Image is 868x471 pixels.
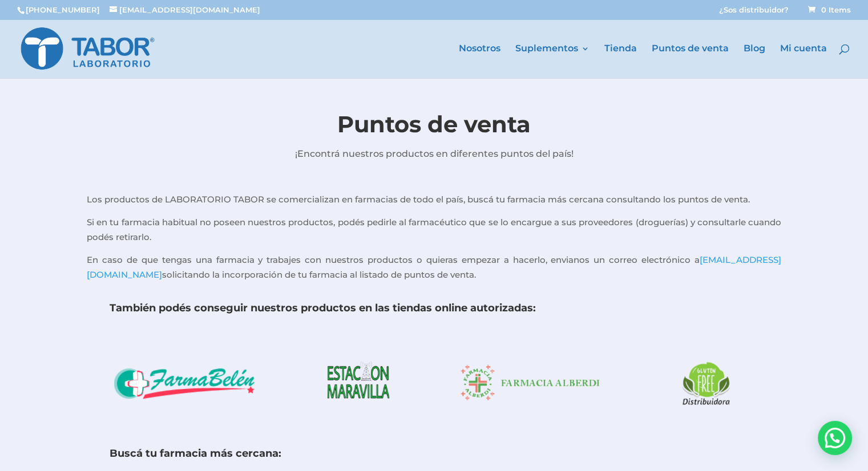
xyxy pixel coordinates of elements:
a: Tienda [604,44,637,78]
span: 0 Items [808,5,851,14]
a: Puntos de venta [652,44,729,78]
p: Si en tu farmacia habitual no poseen nuestros productos, podés pedirle al farmacéutico que se lo ... [87,215,781,253]
h2: Puntos de venta [234,108,633,146]
p: En caso de que tengas una farmacia y trabajes con nuestros productos o quieras empezar a hacerlo,... [87,253,781,282]
a: ¿Sos distribuidor? [719,6,789,19]
p: Los productos de LABORATORIO TABOR se comercializan en farmacias de todo el país, buscá tu farmac... [87,192,781,216]
a: Nosotros [459,44,500,78]
a: [EMAIL_ADDRESS][DOMAIN_NAME] [87,254,781,280]
p: ¡Encontrá nuestros productos en diferentes puntos del país! [234,146,633,163]
img: Laboratorio Tabor [19,25,156,72]
h3: Buscá tu farmacia más cercana: [110,446,486,466]
a: Mi cuenta [780,44,827,78]
a: [PHONE_NUMBER] [26,5,100,14]
div: Hola! Cómo puedo ayudarte? WhatsApp contact [818,421,852,455]
a: Suplementos [515,44,590,78]
a: 0 Items [806,5,851,14]
a: [EMAIL_ADDRESS][DOMAIN_NAME] [110,5,260,14]
h3: También podés conseguir nuestros productos en las tiendas online autorizadas: [110,301,781,321]
a: Blog [744,44,765,78]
